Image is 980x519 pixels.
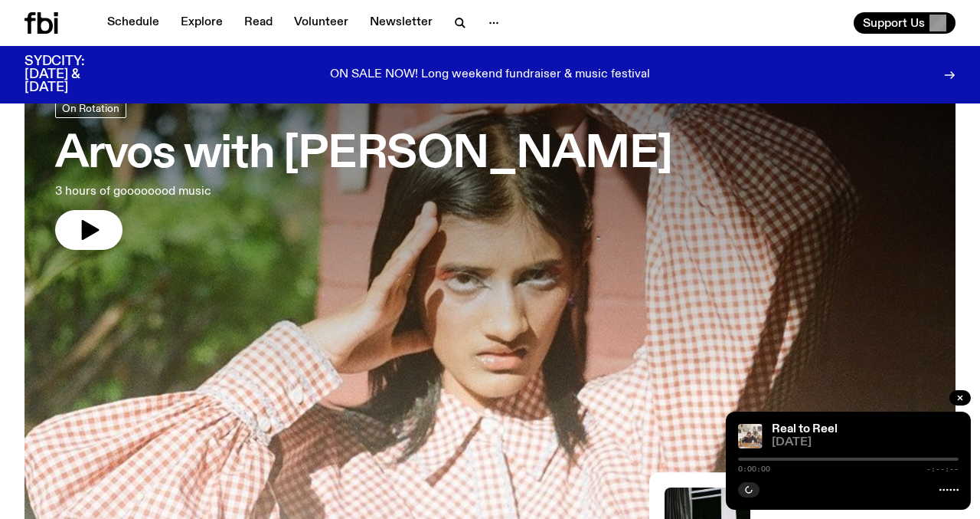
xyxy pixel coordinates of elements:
a: Explore [171,12,232,34]
span: 0:00:00 [738,465,770,473]
p: 3 hours of goooooood music [55,182,447,201]
a: Arvos with [PERSON_NAME]3 hours of goooooood music [55,98,672,250]
span: Support Us [863,16,925,30]
a: Real to Reel [772,423,838,435]
a: Newsletter [361,12,442,34]
h3: SYDCITY: [DATE] & [DATE] [24,55,122,94]
span: On Rotation [62,102,119,113]
button: Support Us [854,12,955,34]
a: Volunteer [285,12,358,34]
span: -:--:-- [926,465,959,473]
img: Jasper Craig Adams holds a vintage camera to his eye, obscuring his face. He is wearing a grey ju... [738,424,763,448]
a: On Rotation [55,98,126,118]
a: Schedule [98,12,168,34]
h3: Arvos with [PERSON_NAME] [55,133,672,176]
p: ON SALE NOW! Long weekend fundraiser & music festival [330,68,650,82]
span: [DATE] [772,437,959,448]
a: Read [235,12,282,34]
